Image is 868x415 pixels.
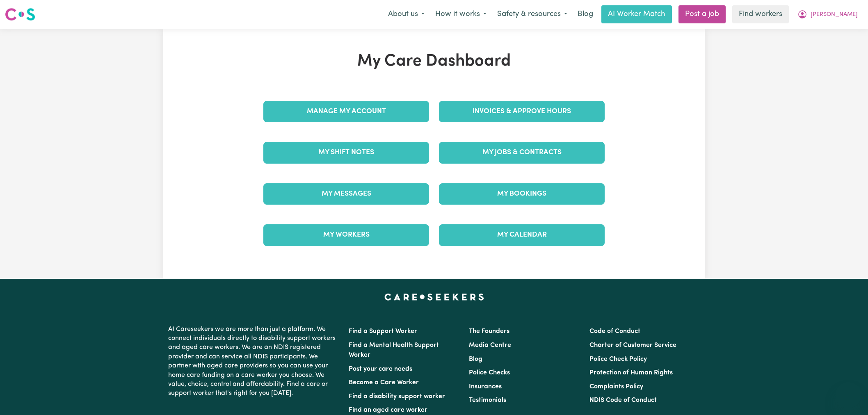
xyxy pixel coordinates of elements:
[573,5,598,23] a: Blog
[349,379,419,386] a: Become a Care Worker
[469,383,502,390] a: Insurances
[469,369,510,376] a: Police Checks
[469,342,511,349] a: Media Centre
[384,294,484,300] a: Careseekers home page
[589,342,676,349] a: Charter of Customer Service
[439,101,605,122] a: Invoices & Approve Hours
[349,366,412,372] a: Post your care needs
[589,397,657,404] a: NDIS Code of Conduct
[168,322,339,401] p: At Careseekers we are more than just a platform. We connect individuals directly to disability su...
[5,7,35,22] img: Careseekers logo
[439,224,605,246] a: My Calendar
[469,397,506,404] a: Testimonials
[589,369,673,376] a: Protection of Human Rights
[383,6,430,23] button: About us
[349,328,417,335] a: Find a Support Worker
[469,328,509,335] a: The Founders
[589,356,647,363] a: Police Check Policy
[349,342,439,358] a: Find a Mental Health Support Worker
[469,356,482,363] a: Blog
[349,393,445,400] a: Find a disability support worker
[835,382,861,408] iframe: Button to launch messaging window
[5,5,35,24] a: Careseekers logo
[492,6,573,23] button: Safety & resources
[589,383,643,390] a: Complaints Policy
[439,142,605,163] a: My Jobs & Contracts
[263,224,429,246] a: My Workers
[792,6,863,23] button: My Account
[601,5,672,23] a: AI Worker Match
[263,183,429,205] a: My Messages
[430,6,492,23] button: How it works
[349,407,427,413] a: Find an aged care worker
[258,52,610,71] h1: My Care Dashboard
[263,142,429,163] a: My Shift Notes
[732,5,789,23] a: Find workers
[263,101,429,122] a: Manage My Account
[678,5,726,23] a: Post a job
[589,328,640,335] a: Code of Conduct
[811,10,858,19] span: [PERSON_NAME]
[439,183,605,205] a: My Bookings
